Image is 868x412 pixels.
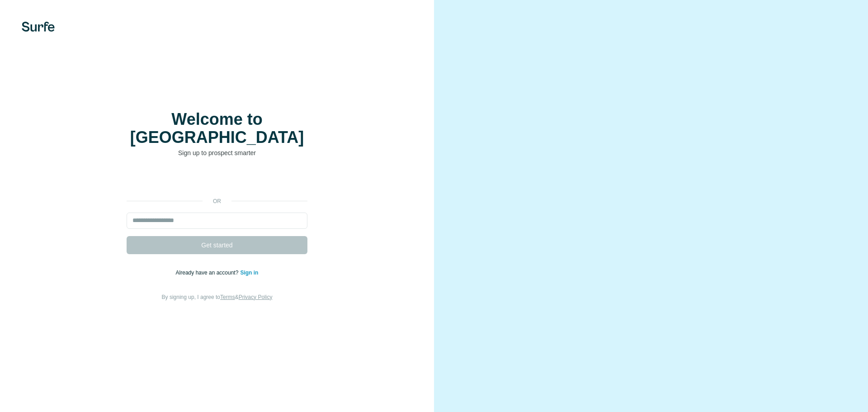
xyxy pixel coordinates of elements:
[162,294,273,300] span: By signing up, I agree to &
[239,294,273,300] a: Privacy Policy
[203,197,231,205] p: or
[240,270,258,276] a: Sign in
[127,110,307,147] h1: Welcome to [GEOGRAPHIC_DATA]
[122,171,312,191] iframe: Bouton "Se connecter avec Google"
[22,22,55,32] img: Surfe's logo
[220,294,235,300] a: Terms
[127,148,307,157] p: Sign up to prospect smarter
[176,270,241,276] span: Already have an account?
